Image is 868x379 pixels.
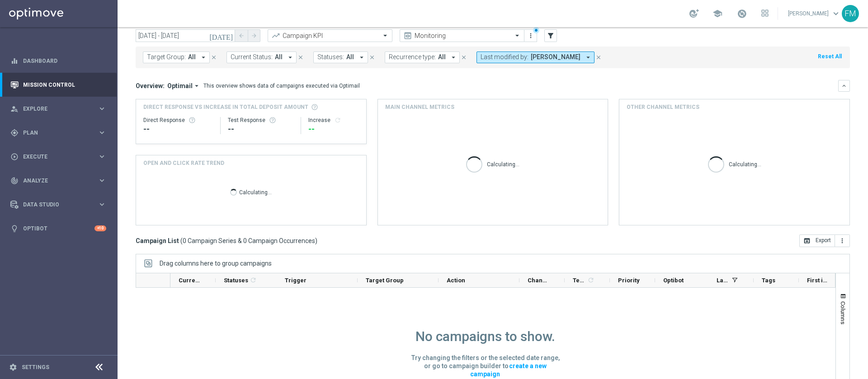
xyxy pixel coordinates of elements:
[224,277,248,284] span: Statuses
[841,83,847,89] i: keyboard_arrow_down
[167,82,193,90] span: Optimail
[228,124,293,135] div: --
[838,80,850,92] button: keyboard_arrow_down
[10,73,106,97] div: Mission Control
[268,29,392,42] ng-select: Campaign KPI
[787,7,842,20] a: [PERSON_NAME]keyboard_arrow_down
[10,105,107,112] button: person_search Explore keyboard_arrow_right
[584,53,592,61] i: arrow_drop_down
[208,29,235,43] button: [DATE]
[10,57,19,65] i: equalizer
[528,277,549,284] span: Channel
[533,27,539,33] div: There are unsaved changes
[10,129,107,136] button: gps_fixed Plan keyboard_arrow_right
[10,129,19,137] i: gps_fixed
[160,260,272,267] div: Row Groups
[389,53,436,61] span: Recurrence type:
[10,177,107,184] button: track_changes Analyze keyboard_arrow_right
[238,33,245,39] i: arrow_back
[143,117,213,124] div: Direct Response
[285,277,307,284] span: Trigger
[385,51,460,63] button: Recurrence type: All arrow_drop_down
[271,31,280,40] i: trending_up
[183,237,315,245] span: 0 Campaign Series & 0 Campaign Occurrences
[10,105,19,113] i: person_search
[231,53,273,61] span: Current Status:
[717,277,728,284] span: Last Modified By
[10,201,107,208] button: Data Studio keyboard_arrow_right
[526,30,535,41] button: more_vert
[179,277,200,284] span: Current Status
[193,82,201,90] i: arrow_drop_down
[10,225,19,233] i: lightbulb
[248,29,260,42] button: arrow_forward
[9,363,17,371] i: settings
[286,53,294,61] i: arrow_drop_down
[10,81,107,89] button: Mission Control
[23,154,98,159] span: Execute
[23,73,106,97] a: Mission Control
[248,275,257,285] span: Calculate column
[210,52,218,62] button: close
[807,277,829,284] span: First in Range
[10,57,107,65] button: equalizer Dashboard
[385,103,454,111] h4: Main channel metrics
[840,301,847,324] span: Columns
[308,124,359,135] div: --
[10,153,98,161] div: Execute
[211,54,217,61] i: close
[400,29,524,42] ng-select: Monitoring
[461,54,467,61] i: close
[23,130,98,136] span: Plan
[147,53,186,61] span: Target Group:
[762,277,775,284] span: Tags
[415,328,555,345] h1: No campaigns to show.
[587,276,594,284] i: refresh
[317,53,344,61] span: Statuses:
[10,49,106,73] div: Dashboard
[275,53,283,61] span: All
[94,225,106,231] div: +10
[136,237,317,245] h3: Campaign List
[143,159,224,167] h4: OPEN AND CLICK RATE TREND
[23,216,94,240] a: Optibot
[334,117,341,124] button: refresh
[10,177,19,185] i: track_changes
[358,53,366,61] i: arrow_drop_down
[235,29,248,42] button: arrow_back
[209,32,234,40] i: [DATE]
[476,51,594,63] button: Last modified by: [PERSON_NAME] arrow_drop_down
[10,153,19,161] i: play_circle_outline
[313,51,368,63] button: Statuses: All arrow_drop_down
[10,216,106,240] div: Optibot
[23,202,98,207] span: Data Studio
[297,54,304,61] i: close
[842,5,859,22] div: FM
[586,275,594,285] span: Calculate column
[712,9,722,19] span: school
[160,260,272,267] span: Drag columns here to group campaigns
[297,52,305,62] button: close
[199,53,208,61] i: arrow_drop_down
[627,103,699,111] h4: Other channel metrics
[10,177,98,185] div: Analyze
[228,117,293,124] div: Test Response
[10,153,107,160] button: play_circle_outline Execute keyboard_arrow_right
[143,103,308,111] span: Direct Response VS Increase In Total Deposit Amount
[663,277,684,284] span: Optibot
[369,54,375,61] i: close
[98,176,106,185] i: keyboard_arrow_right
[527,32,534,39] i: more_vert
[618,277,640,284] span: Priority
[831,9,841,19] span: keyboard_arrow_down
[594,52,603,62] button: close
[10,201,98,209] div: Data Studio
[531,53,580,61] span: [PERSON_NAME]
[10,225,107,232] button: lightbulb Optibot +10
[239,187,272,196] p: Calculating...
